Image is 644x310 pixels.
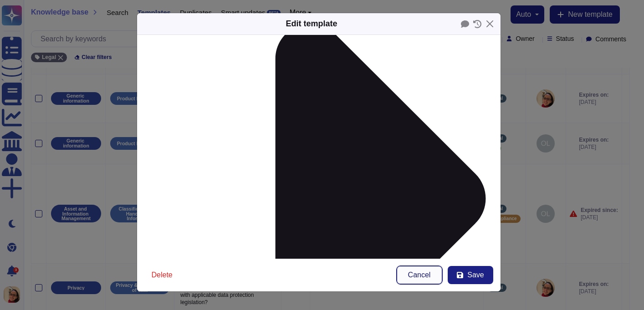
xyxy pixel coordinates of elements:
[144,266,180,284] button: Delete
[397,266,442,284] button: Cancel
[408,271,431,279] span: Cancel
[152,271,173,279] span: Delete
[483,17,497,31] button: Close
[467,271,484,279] span: Save
[286,18,337,30] div: Edit template
[448,266,493,284] button: Save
